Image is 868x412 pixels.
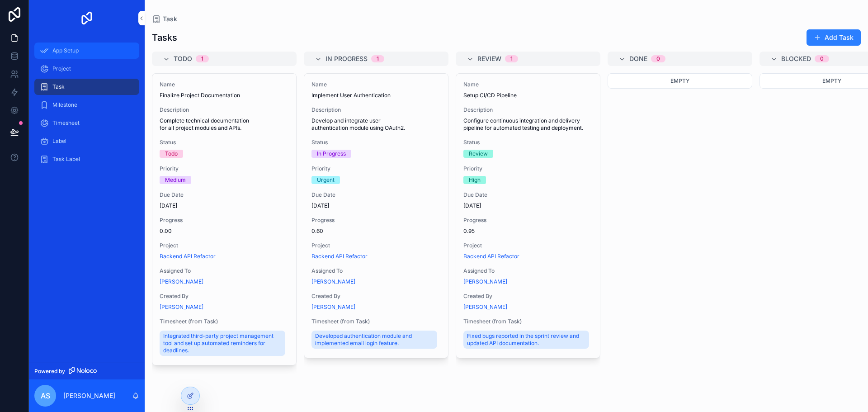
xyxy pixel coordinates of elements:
[311,267,441,275] span: Assigned To
[463,303,507,311] a: [PERSON_NAME]
[160,227,289,235] span: 0.00
[463,242,593,249] span: Project
[311,202,441,209] span: [DATE]
[52,47,79,54] span: App Setup
[160,267,289,275] span: Assigned To
[29,36,145,179] div: scrollable content
[311,165,441,172] span: Priority
[52,137,66,145] span: Label
[463,92,593,99] span: Setup CI/CD Pipeline
[311,217,441,224] span: Progress
[463,117,593,132] span: Configure continuous integration and delivery pipeline for automated testing and deployment.
[311,117,441,132] span: Develop and integrate user authentication module using OAuth2.
[311,253,368,260] span: Backend API Refactor
[160,81,289,88] span: Name
[463,318,593,325] span: Timesheet (from Task)
[463,293,593,300] span: Created By
[656,55,660,62] div: 0
[467,332,585,347] span: Fixed bugs reported in the sprint review and updated API documentation.
[160,278,203,285] a: [PERSON_NAME]
[311,227,441,235] span: 0.60
[463,165,593,172] span: Priority
[311,92,441,99] span: Implement User Authentication
[463,253,519,260] a: Backend API Refactor
[304,73,448,358] a: NameImplement User AuthenticationDescriptionDevelop and integrate user authentication module usin...
[160,303,203,311] a: [PERSON_NAME]
[311,318,441,325] span: Timesheet (from Task)
[160,92,289,99] span: Finalize Project Documentation
[311,303,355,311] a: [PERSON_NAME]
[463,217,593,224] span: Progress
[160,217,289,224] span: Progress
[201,55,203,62] div: 1
[52,156,80,163] span: Task Label
[469,176,481,184] div: High
[160,293,289,300] span: Created By
[163,14,177,24] span: Task
[463,106,593,114] span: Description
[820,55,824,62] div: 0
[463,331,589,349] a: Fixed bugs reported in the sprint review and updated API documentation.
[52,83,65,90] span: Task
[52,101,77,109] span: Milestone
[377,55,379,62] div: 1
[34,151,139,167] a: Task Label
[469,150,488,158] div: Review
[463,227,593,235] span: 0.95
[311,106,441,114] span: Description
[160,106,289,114] span: Description
[463,267,593,275] span: Assigned To
[311,293,441,300] span: Created By
[160,318,289,325] span: Timesheet (from Task)
[160,202,289,209] span: [DATE]
[174,54,192,63] span: Todo
[311,278,355,285] a: [PERSON_NAME]
[29,363,145,379] a: Powered by
[311,242,441,249] span: Project
[160,242,289,249] span: Project
[463,191,593,199] span: Due Date
[311,331,437,349] a: Developed authentication module and implemented email login feature.
[822,77,841,84] span: Empty
[34,115,139,131] a: Timesheet
[807,29,861,46] button: Add Task
[165,176,186,184] div: Medium
[34,97,139,113] a: Milestone
[781,54,811,63] span: Blocked
[463,278,507,285] a: [PERSON_NAME]
[160,165,289,172] span: Priority
[63,391,115,400] p: [PERSON_NAME]
[41,390,50,401] span: AS
[34,61,139,77] a: Project
[160,191,289,199] span: Due Date
[165,150,178,158] div: Todo
[152,14,177,24] a: Task
[80,11,94,25] img: App logo
[463,139,593,146] span: Status
[477,54,501,63] span: Review
[670,77,689,84] span: Empty
[34,368,65,375] span: Powered by
[160,139,289,146] span: Status
[34,43,139,59] a: App Setup
[456,73,600,358] a: NameSetup CI/CD PipelineDescriptionConfigure continuous integration and delivery pipeline for aut...
[52,119,80,127] span: Timesheet
[311,139,441,146] span: Status
[317,150,346,158] div: In Progress
[160,331,285,356] a: Integrated third-party project management tool and set up automated reminders for deadlines.
[510,55,513,62] div: 1
[311,81,441,88] span: Name
[629,54,647,63] span: Done
[163,332,282,354] span: Integrated third-party project management tool and set up automated reminders for deadlines.
[463,202,593,209] span: [DATE]
[152,31,177,44] h1: Tasks
[34,79,139,95] a: Task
